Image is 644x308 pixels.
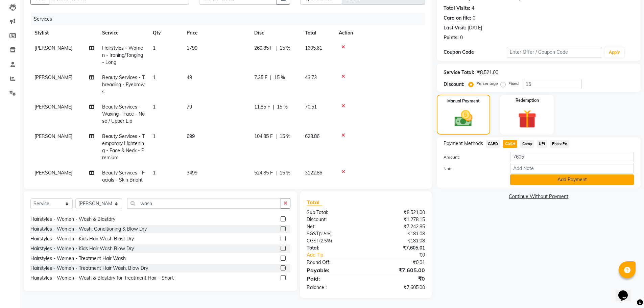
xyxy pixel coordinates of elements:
span: 1 [153,45,156,51]
div: Paid: [302,275,366,283]
div: 0 [460,34,463,41]
div: Last Visit: [444,24,466,31]
div: ₹0.01 [366,259,430,266]
label: Percentage [476,80,498,87]
div: ₹8,521.00 [366,209,430,216]
div: Balance : [302,284,366,291]
div: ₹0 [377,252,430,259]
img: _cash.svg [449,108,478,129]
span: 1 [153,133,156,139]
span: Hairstyles - Women - Ironing/Tonging - Long [102,45,143,65]
div: Service Total: [444,69,474,76]
span: 104.85 F [254,133,273,140]
div: [DATE] [468,24,482,31]
div: Hairstyles - Women - Treatment Hair Wash [30,255,126,262]
label: Fixed [508,80,519,87]
div: Hairstyles - Women - Treatment Hair Wash, Blow Dry [30,265,148,272]
span: Beauty Services - Temporary Lightening - Face & Neck - Premium [102,133,145,161]
th: Qty [149,25,183,41]
span: 49 [187,74,192,80]
div: 4 [472,5,474,12]
div: Card on file: [444,15,471,22]
span: 2.5% [320,231,330,236]
span: 699 [187,133,195,139]
div: Hairstyles - Women - Wash & Blastdry [30,216,115,223]
span: 1605.61 [305,45,322,51]
div: ₹181.08 [366,230,430,237]
div: ( ) [302,230,366,237]
input: Amount [510,152,634,162]
div: Points: [444,34,459,41]
div: Discount: [302,216,366,223]
span: 70.51 [305,104,317,110]
div: Payable: [302,266,366,274]
span: [PERSON_NAME] [34,133,72,139]
span: Total [307,199,322,206]
a: Add Tip [302,252,376,259]
span: 1 [153,104,156,110]
div: ₹7,242.85 [366,223,430,230]
label: Manual Payment [447,98,480,104]
span: Beauty Services - Threading - Eyebrows [102,74,145,95]
a: Continue Without Payment [438,193,639,200]
span: | [276,133,277,140]
div: ( ) [302,237,366,244]
div: ₹0 [366,275,430,283]
span: [PERSON_NAME] [34,104,72,110]
span: 1 [153,74,156,80]
span: 79 [187,104,192,110]
div: Total Visits: [444,5,470,12]
button: Apply [605,47,624,57]
input: Enter Offer / Coupon Code [507,47,602,57]
span: 623.86 [305,133,319,139]
span: 3499 [187,170,197,176]
span: 43.73 [305,74,317,80]
div: ₹7,605.00 [366,266,430,274]
span: [PERSON_NAME] [34,45,72,51]
div: ₹7,605.00 [366,284,430,291]
th: Price [183,25,250,41]
span: CGST [307,238,319,244]
div: Hairstyles - Women - Wash & Blastdry for Treatment Hair - Short [30,275,174,282]
div: Sub Total: [302,209,366,216]
span: PhonePe [550,140,569,148]
th: Stylist [30,25,98,41]
div: Total: [302,244,366,252]
input: Search or Scan [127,198,281,209]
div: Hairstyles - Women - Kids Hair Wash Blast Dry [30,235,134,242]
span: | [276,169,277,176]
th: Service [98,25,149,41]
div: ₹8,521.00 [477,69,498,76]
div: Round Off: [302,259,366,266]
span: UPI [537,140,547,148]
span: 15 % [280,169,290,176]
span: CASH [503,140,517,148]
span: 2.5% [320,238,331,243]
div: Net: [302,223,366,230]
span: | [276,45,277,52]
span: | [273,103,274,111]
span: 15 % [277,103,288,111]
div: 0 [473,15,475,22]
div: Hairstyles - Women - Wash, Conditioning & Blow Dry [30,226,147,233]
span: SGST [307,231,319,237]
th: Disc [250,25,301,41]
span: Comp [520,140,534,148]
div: Discount: [444,81,464,88]
div: Services [31,13,430,25]
label: Redemption [516,97,539,103]
input: Add Note [510,163,634,173]
span: Payment Methods [444,140,483,147]
span: 524.85 F [254,169,273,176]
span: [PERSON_NAME] [34,74,72,80]
div: ₹1,278.15 [366,216,430,223]
th: Total [301,25,335,41]
label: Amount: [438,154,505,160]
span: | [270,74,271,81]
iframe: chat widget [616,281,637,301]
th: Action [335,25,425,41]
span: 269.85 F [254,45,273,52]
label: Note: [438,166,505,172]
div: ₹7,605.01 [366,244,430,252]
span: 3122.86 [305,170,322,176]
